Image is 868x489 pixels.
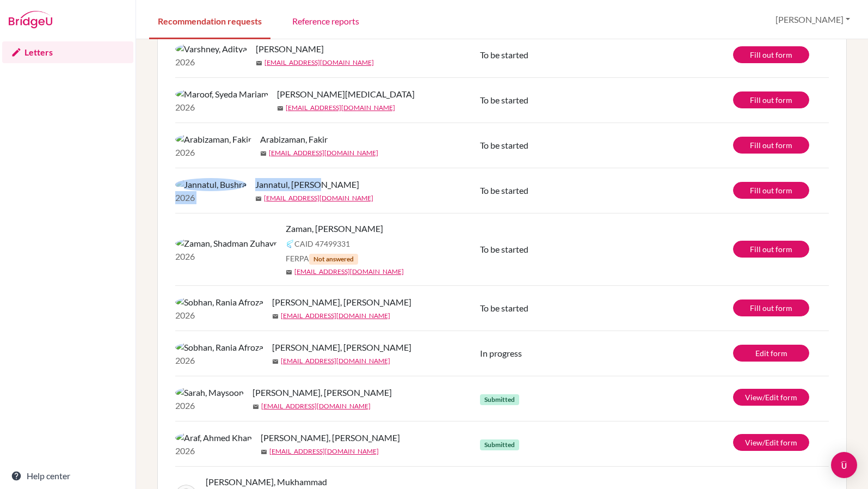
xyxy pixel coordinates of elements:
[260,150,267,157] span: mail
[281,356,390,366] a: [EMAIL_ADDRESS][DOMAIN_NAME]
[272,358,279,365] span: mail
[733,91,809,108] a: Fill out form
[294,267,404,277] a: [EMAIL_ADDRESS][DOMAIN_NAME]
[175,386,244,399] img: Sarah, Maysoon
[261,449,267,455] span: mail
[175,88,268,101] img: Maroof, Syeda Mariam
[733,137,809,154] a: Fill out form
[284,2,368,39] a: Reference reports
[480,303,528,313] span: To be started
[264,193,373,203] a: [EMAIL_ADDRESS][DOMAIN_NAME]
[175,296,263,309] img: Sobhan, Rania Afroza
[255,195,262,202] span: mail
[269,447,379,456] a: [EMAIL_ADDRESS][DOMAIN_NAME]
[286,240,294,248] img: Common App logo
[253,386,392,399] span: [PERSON_NAME], [PERSON_NAME]
[175,341,263,354] img: Sobhan, Rania Afroza
[175,42,247,56] img: Varshney, Aditya
[256,60,262,66] span: mail
[256,42,324,56] span: [PERSON_NAME]
[733,46,809,63] a: Fill out form
[277,105,284,112] span: mail
[9,11,52,28] img: Bridge-U
[286,103,395,113] a: [EMAIL_ADDRESS][DOMAIN_NAME]
[309,254,358,265] span: Not answered
[272,341,411,354] span: [PERSON_NAME], [PERSON_NAME]
[253,404,259,410] span: mail
[260,133,328,146] span: Arabizaman, Fakir
[733,182,809,199] a: Fill out form
[733,299,809,316] a: Fill out form
[255,178,359,191] span: Jannatul, [PERSON_NAME]
[175,250,277,263] p: 2026
[175,146,251,159] p: 2026
[261,401,371,411] a: [EMAIL_ADDRESS][DOMAIN_NAME]
[175,56,247,69] p: 2026
[831,452,857,478] div: Open Intercom Messenger
[480,50,528,60] span: To be started
[480,140,528,150] span: To be started
[733,389,809,406] a: View/Edit form
[175,237,277,250] img: Zaman, Shadman Zuhayr
[175,399,244,412] p: 2026
[277,88,415,101] span: [PERSON_NAME][MEDICAL_DATA]
[175,354,263,367] p: 2026
[2,41,133,63] a: Letters
[771,9,855,30] button: [PERSON_NAME]
[272,313,279,320] span: mail
[175,191,247,204] p: 2026
[733,434,809,451] a: View/Edit form
[175,178,247,191] img: Jannatul, Bushra
[2,465,133,487] a: Help center
[286,222,383,235] span: Zaman, [PERSON_NAME]
[175,431,252,444] img: Araf, Ahmed Khan
[480,394,519,405] span: Submitted
[261,431,400,444] span: [PERSON_NAME], [PERSON_NAME]
[480,244,528,254] span: To be started
[175,101,268,114] p: 2026
[480,95,528,105] span: To be started
[480,439,519,450] span: Submitted
[175,133,251,146] img: Arabizaman, Fakir
[269,148,378,158] a: [EMAIL_ADDRESS][DOMAIN_NAME]
[733,345,809,362] a: Edit form
[286,269,292,276] span: mail
[206,475,327,488] span: [PERSON_NAME], Mukhammad
[286,253,358,265] span: FERPA
[480,185,528,195] span: To be started
[149,2,270,39] a: Recommendation requests
[272,296,411,309] span: [PERSON_NAME], [PERSON_NAME]
[733,241,809,258] a: Fill out form
[480,348,522,358] span: In progress
[175,309,263,322] p: 2026
[294,238,350,249] span: CAID 47499331
[175,444,252,457] p: 2026
[281,311,390,321] a: [EMAIL_ADDRESS][DOMAIN_NAME]
[264,58,374,68] a: [EMAIL_ADDRESS][DOMAIN_NAME]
